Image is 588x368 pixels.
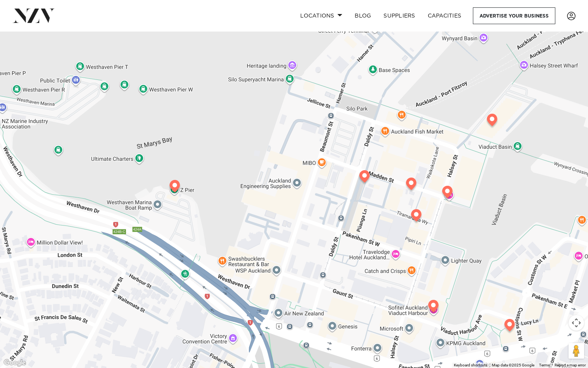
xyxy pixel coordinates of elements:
[569,343,584,359] button: Drag Pegman onto the map to open Street View
[555,363,586,367] a: Report a map error
[377,7,421,24] a: SUPPLIERS
[473,7,555,24] a: Advertise your business
[539,363,550,367] a: Terms (opens in new tab)
[294,7,348,24] a: Locations
[492,363,534,367] span: Map data ©2025 Google
[569,315,584,331] button: Map camera controls
[454,363,487,368] button: Keyboard shortcuts
[348,7,377,24] a: BLOG
[422,7,468,24] a: Capacities
[12,9,55,23] img: nzv-logo.png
